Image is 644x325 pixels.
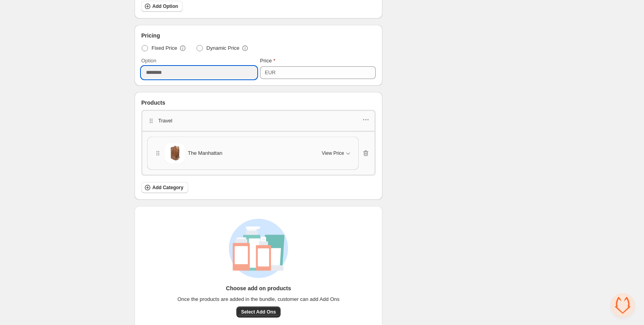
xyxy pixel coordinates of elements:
span: Fixed Price [152,44,177,52]
img: The Manhattan [165,143,185,163]
label: Price [260,57,275,65]
button: Add Option [141,1,183,12]
span: Dynamic Price [206,44,240,52]
span: Add Option [152,3,178,9]
span: The Manhattan [188,149,222,157]
button: Add Category [141,182,188,193]
span: Add Category [152,184,183,191]
label: Option [141,57,156,65]
button: View Price [317,147,357,160]
span: Products [141,99,165,107]
p: Travel [158,117,172,125]
span: Select Add Ons [241,309,276,315]
button: Select Add Ons [236,306,281,317]
span: Once the products are added in the bundle, customer can add Add Ons [178,295,340,303]
div: Open chat [611,293,635,317]
h3: Choose add on products [226,284,291,292]
span: View Price [322,150,344,156]
span: Pricing [141,32,160,39]
div: EUR [265,69,275,77]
